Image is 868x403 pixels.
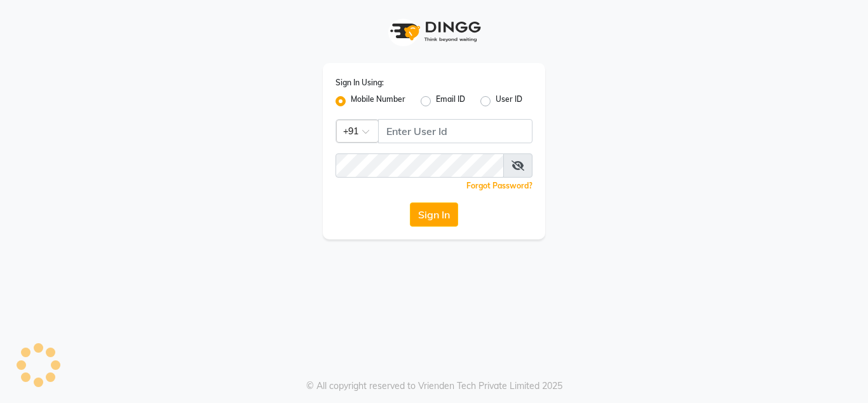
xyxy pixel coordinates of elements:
[436,94,465,109] label: Email ID
[383,13,485,50] img: logo1.svg
[336,77,384,88] label: Sign In Using:
[378,119,532,143] input: Username
[466,181,532,190] a: Forgot Password?
[336,153,504,178] input: Username
[496,94,522,109] label: User ID
[351,94,405,109] label: Mobile Number
[410,202,458,227] button: Sign In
